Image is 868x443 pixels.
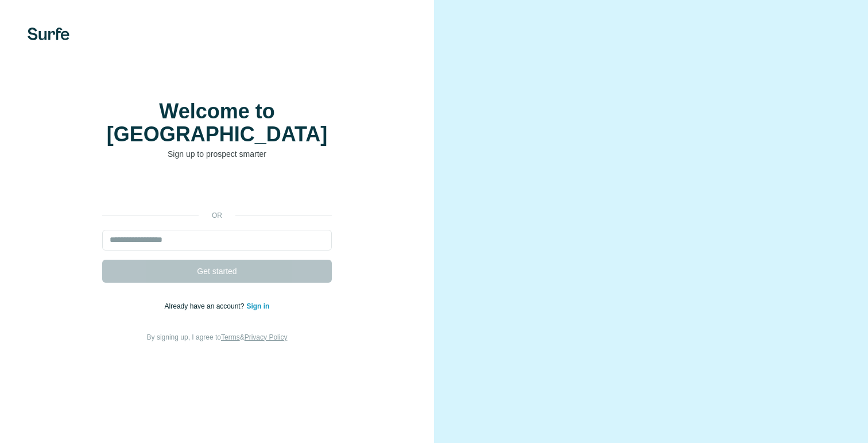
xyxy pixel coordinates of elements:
[165,302,247,310] span: Already have an account?
[102,148,332,160] p: Sign up to prospect smarter
[28,28,69,40] img: Surfe's logo
[102,100,332,146] h1: Welcome to [GEOGRAPHIC_DATA]
[221,333,240,341] a: Terms
[147,333,288,341] span: By signing up, I agree to &
[245,333,288,341] a: Privacy Policy
[199,210,235,221] p: or
[96,177,338,202] iframe: Sign in with Google Button
[246,302,269,310] a: Sign in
